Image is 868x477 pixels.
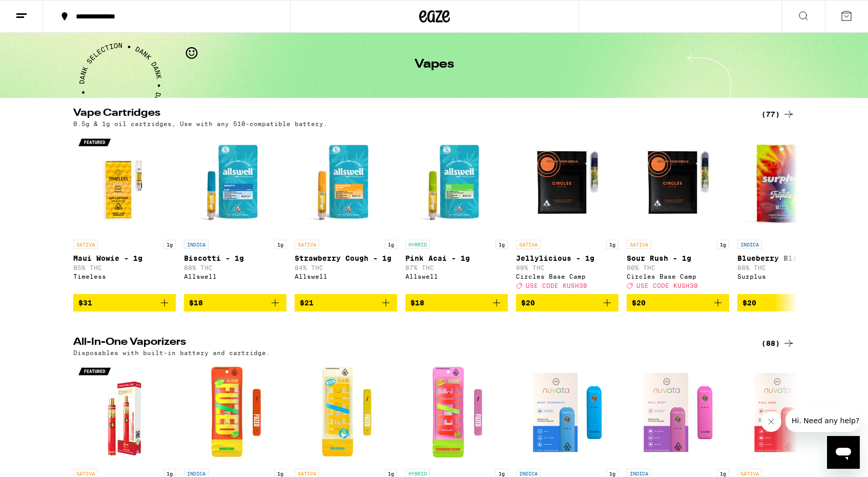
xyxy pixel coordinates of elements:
span: $18 [189,299,203,307]
p: SATIVA [295,240,319,249]
div: Allswell [295,273,397,280]
button: Add to bag [73,294,176,312]
img: Surplus - Blueberry Bliss - 1g [737,132,840,235]
p: SATIVA [516,240,541,249]
img: Fuzed - Pina Colada AIO - 1g [295,361,397,464]
a: Open page for Sour Rush - 1g from Circles Base Camp [627,132,729,294]
p: 90% THC [627,264,729,271]
p: SATIVA [627,240,651,249]
p: 88% THC [737,264,840,271]
h2: Vape Cartridges [73,108,745,120]
img: Nuvata (CA) - Body 9:1 - Wild Grape - 1g [627,361,729,464]
p: Jellylicious - 1g [516,254,618,262]
p: INDICA [737,240,762,249]
a: Open page for Biscotti - 1g from Allswell [184,132,286,294]
a: (88) [761,337,795,349]
span: $20 [742,299,756,307]
p: 1g [495,240,508,249]
p: INDICA [184,240,209,249]
p: 1g [606,240,618,249]
img: Nuvata (CA) - Body 9:1 - Blueberry - 1g [516,361,618,464]
p: Maui Wowie - 1g [73,254,176,262]
p: HYBRID [405,240,430,249]
button: Add to bag [184,294,286,312]
p: 85% THC [73,264,176,271]
h2: All-In-One Vaporizers [73,337,745,349]
div: Timeless [73,273,176,280]
button: Add to bag [516,294,618,312]
a: Open page for Blueberry Bliss - 1g from Surplus [737,132,840,294]
span: $20 [632,299,646,307]
button: Add to bag [295,294,397,312]
p: Blueberry Bliss - 1g [737,254,840,262]
div: Circles Base Camp [516,273,618,280]
iframe: Close message [761,411,781,432]
p: 1g [385,240,397,249]
p: Pink Acai - 1g [405,254,508,262]
p: 87% THC [405,264,508,271]
p: SATIVA [73,240,98,249]
img: Nuvata (CA) - Mind 9:1 - Strawberry - 1g [737,361,840,464]
p: 1g [717,240,729,249]
div: Circles Base Camp [627,273,729,280]
iframe: Button to launch messaging window [827,436,860,469]
a: Open page for Strawberry Cough - 1g from Allswell [295,132,397,294]
p: 1g [274,240,286,249]
span: $20 [521,299,535,307]
img: Circles Base Camp - Sour Rush - 1g [627,132,729,235]
img: Allswell - Biscotti - 1g [184,132,286,235]
p: 84% THC [295,264,397,271]
a: Open page for Pink Acai - 1g from Allswell [405,132,508,294]
div: Allswell [184,273,286,280]
button: Add to bag [405,294,508,312]
span: USE CODE KUSH30 [636,282,698,289]
img: Allswell - Strawberry Cough - 1g [295,132,397,235]
span: USE CODE KUSH30 [526,282,587,289]
a: Open page for Maui Wowie - 1g from Timeless [73,132,176,294]
img: DIME - Strawberry Cough Signature AIO - 1g [73,361,176,464]
p: 88% THC [184,264,286,271]
p: 0.5g & 1g oil cartridges, Use with any 510-compatible battery. [73,120,327,127]
span: $18 [410,299,424,307]
a: (77) [761,108,795,120]
a: Open page for Jellylicious - 1g from Circles Base Camp [516,132,618,294]
p: Biscotti - 1g [184,254,286,262]
p: Sour Rush - 1g [627,254,729,262]
button: Add to bag [737,294,840,312]
span: $31 [78,299,92,307]
p: Disposables with built-in battery and cartridge. [73,349,270,356]
img: Fuzed - Mango Mama AIO - 1g [184,361,286,464]
p: 1g [163,240,176,249]
p: Strawberry Cough - 1g [295,254,397,262]
img: Circles Base Camp - Jellylicious - 1g [516,132,618,235]
iframe: Message from company [786,409,860,432]
p: 90% THC [516,264,618,271]
div: Surplus [737,273,840,280]
button: Add to bag [627,294,729,312]
img: Allswell - Pink Acai - 1g [405,132,508,235]
span: $21 [300,299,314,307]
div: Allswell [405,273,508,280]
h1: Vapes [415,58,454,71]
img: Fuzed - Strawberry Blonde AIO - 1g [405,361,508,464]
img: Timeless - Maui Wowie - 1g [73,132,176,235]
